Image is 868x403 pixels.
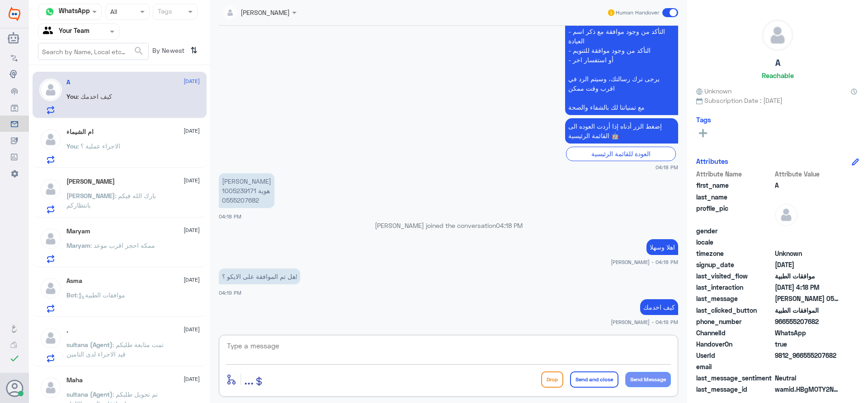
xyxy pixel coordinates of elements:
button: ... [244,369,254,389]
span: 2025-09-28T17:50:58.674Z [775,260,840,269]
img: yourTeam.svg [43,25,57,38]
span: phone_number [696,317,773,326]
span: Maryam [66,241,90,249]
p: 30/9/2025, 4:19 PM [219,269,300,284]
div: العودة للقائمة الرئيسية [566,147,676,161]
img: defaultAdmin.png [39,79,62,101]
span: : تمت متابعة طلبكم قيد الاجراء لدى التامين [66,341,164,358]
i: check [9,353,20,364]
span: A [775,181,840,190]
span: gender [696,226,773,236]
span: [PERSON_NAME] - 04:18 PM [611,258,678,266]
h5: Maha [66,376,83,384]
h5: Maryam [66,227,90,235]
span: ChannelId [696,328,773,338]
p: 30/9/2025, 4:18 PM [646,239,678,255]
img: defaultAdmin.png [762,20,793,51]
span: 2 [775,328,840,338]
span: You [66,142,77,150]
span: [DATE] [184,226,200,234]
img: defaultAdmin.png [39,277,62,300]
div: Tags [156,6,172,18]
img: defaultAdmin.png [39,376,62,399]
span: Attribute Name [696,169,773,179]
button: Send and close [570,371,618,388]
h5: A [775,58,780,68]
img: defaultAdmin.png [39,327,62,349]
span: 04:18 PM [219,213,241,219]
span: 9812_966555207682 [775,351,840,360]
span: [DATE] [184,77,200,85]
h5: ام الشيماء [66,128,94,136]
span: HandoverOn [696,339,773,349]
span: 04:18 PM [496,222,523,229]
span: last_message_sentiment [696,373,773,383]
h5: A [66,79,70,86]
span: [DATE] [184,176,200,185]
span: last_interaction [696,283,773,292]
span: الموافقات الطبية [775,306,840,315]
span: Subscription Date : [DATE] [696,96,859,105]
span: UserId [696,351,773,360]
span: first_name [696,181,773,190]
p: [PERSON_NAME] joined the conversation [219,221,678,230]
span: عبدالله عبدالرحمن المخيزيم هوية 1005239171 0555207682 [775,294,840,303]
span: null [775,362,840,371]
h6: Attributes [696,157,728,165]
span: 04:18 PM [656,163,678,171]
span: 2025-09-30T13:18:21.975Z [775,283,840,292]
span: [DATE] [184,375,200,383]
span: Unknown [696,86,731,96]
span: last_name [696,192,773,202]
h6: Tags [696,116,711,124]
span: موافقات الطبية [775,271,840,281]
span: true [775,339,840,349]
span: timezone [696,249,773,258]
span: : كيف اخدمك [77,93,112,100]
p: 30/9/2025, 4:19 PM [640,299,678,315]
img: defaultAdmin.png [775,204,797,226]
span: locale [696,237,773,247]
button: Drop [541,371,563,388]
span: ... [244,371,254,387]
span: Human Handover [616,9,659,17]
img: defaultAdmin.png [39,227,62,250]
h6: Reachable [762,71,794,79]
span: sultana (Agent) [66,390,113,398]
span: By Newest [149,43,187,61]
span: 966555207682 [775,317,840,326]
span: profile_pic [696,204,773,224]
span: [PERSON_NAME] [66,192,115,199]
span: : ممكه احجز اقرب موعد [90,241,155,249]
span: [DATE] [184,325,200,334]
span: wamid.HBgMOTY2NTU1MjA3NjgyFQIAEhgUM0E2MzhDNzJCMkVBNTQ2RjAxRUQA [775,384,840,394]
h5: Ahmed [66,178,115,185]
img: defaultAdmin.png [39,128,62,151]
span: : الاجراء عملية ؟ [77,142,120,150]
span: email [696,362,773,371]
span: last_message_id [696,384,773,394]
button: Avatar [6,380,23,397]
input: Search by Name, Local etc… [38,43,148,60]
span: Attribute Value [775,169,840,179]
span: Bot [66,291,77,299]
span: last_message [696,294,773,303]
span: [PERSON_NAME] - 04:19 PM [611,318,678,326]
img: defaultAdmin.png [39,178,62,200]
p: 30/9/2025, 4:18 PM [565,118,678,144]
span: [DATE] [184,127,200,135]
span: Unknown [775,249,840,258]
span: [DATE] [184,276,200,284]
span: sultana (Agent) [66,341,113,348]
img: whatsapp.png [43,5,57,19]
span: signup_date [696,260,773,269]
h5: Asma [66,277,82,285]
img: Widebot Logo [9,7,20,21]
span: 04:19 PM [219,290,241,296]
span: last_clicked_button [696,306,773,315]
i: ⇅ [190,43,198,58]
span: search [133,46,144,56]
span: : موافقات الطبية [77,291,125,299]
span: null [775,237,840,247]
span: null [775,226,840,236]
